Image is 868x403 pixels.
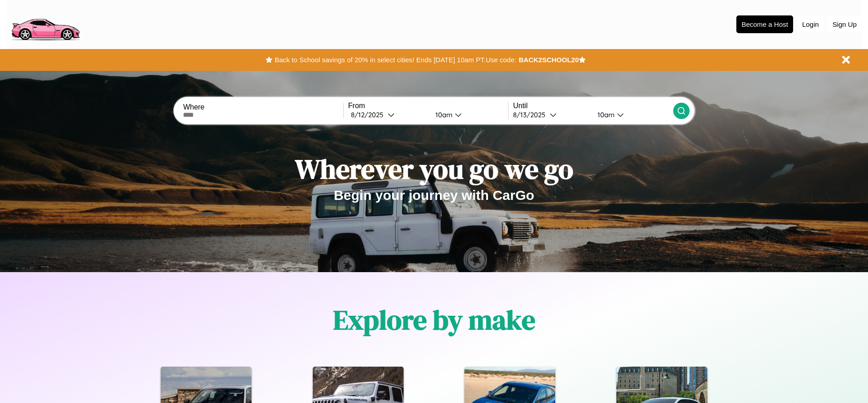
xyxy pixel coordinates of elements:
button: Sign Up [828,16,861,33]
button: 10am [428,110,508,119]
button: 10am [590,110,673,119]
div: 10am [593,110,617,119]
b: BACK2SCHOOL20 [518,56,579,64]
label: Until [513,102,673,110]
h1: Explore by make [333,301,535,338]
button: 8/12/2025 [348,110,428,119]
img: logo [7,5,84,43]
button: Back to School savings of 20% in select cities! Ends [DATE] 10am PT.Use code: [272,54,518,66]
button: Login [798,16,824,33]
button: Become a Host [736,15,793,33]
label: Where [183,103,343,111]
label: From [348,102,508,110]
div: 10am [431,110,455,119]
div: 8 / 12 / 2025 [351,110,388,119]
div: 8 / 13 / 2025 [513,110,550,119]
